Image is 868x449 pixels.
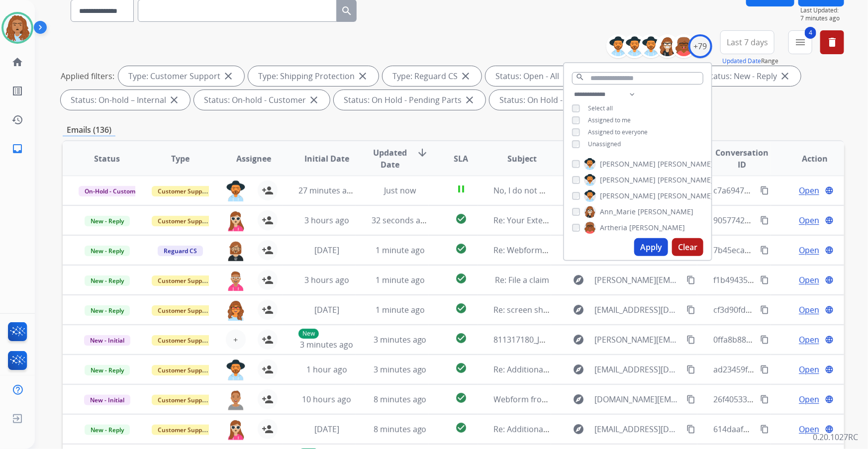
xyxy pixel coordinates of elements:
span: New - Reply [85,425,130,435]
mat-icon: language [825,186,834,195]
span: Initial Date [304,153,349,165]
span: Open [799,184,819,196]
mat-icon: person_add [262,184,274,196]
span: Customer Support [152,216,216,226]
span: [PERSON_NAME] [658,191,713,201]
span: Last Updated: [800,6,844,14]
span: [PERSON_NAME][EMAIL_ADDRESS][PERSON_NAME][DOMAIN_NAME] [595,334,681,346]
div: Status: New - Reply [696,66,801,86]
span: Open [799,304,819,316]
span: [DATE] [314,304,339,315]
span: 32 seconds ago [372,215,430,226]
mat-icon: person_add [262,274,274,286]
mat-icon: check_circle [455,392,467,404]
span: 3 minutes ago [374,364,427,375]
span: [EMAIL_ADDRESS][DOMAIN_NAME] [595,423,681,435]
th: Action [771,141,844,176]
span: Select all [588,104,613,112]
span: Status [94,153,120,165]
span: Open [799,423,819,435]
mat-icon: content_copy [760,186,769,195]
img: avatar [3,14,31,42]
span: New - Reply [85,305,130,316]
span: Unassigned [588,140,621,148]
mat-icon: person_add [262,214,274,226]
div: Status: Open - All [485,66,583,86]
mat-icon: language [825,335,834,344]
span: 3 hours ago [304,274,349,285]
span: Assigned to everyone [588,128,648,136]
div: Status: On Hold - Pending Parts [334,90,485,110]
mat-icon: search [341,5,353,17]
div: Status: On-hold - Customer [194,90,330,110]
mat-icon: explore [573,274,585,286]
span: [DATE] [314,424,339,435]
mat-icon: close [779,70,791,82]
span: [EMAIL_ADDRESS][DOMAIN_NAME] [595,363,681,375]
mat-icon: history [11,114,23,126]
mat-icon: content_copy [686,275,695,284]
p: Applied filters: [61,70,114,82]
button: Updated Date [722,57,761,65]
span: New - Initial [84,335,130,346]
span: Assigned to me [588,116,631,124]
mat-icon: person_add [262,393,274,405]
span: 8 minutes ago [374,424,427,435]
mat-icon: content_copy [760,365,769,374]
mat-icon: check_circle [455,302,467,314]
div: Status: On-hold – Internal [61,90,190,110]
span: Re: Additional information [494,364,592,375]
span: Last 7 days [727,40,768,44]
span: 3 minutes ago [374,334,427,345]
mat-icon: explore [573,423,585,435]
mat-icon: check_circle [455,422,467,434]
span: 3 minutes ago [300,339,353,350]
span: Customer Support [152,305,216,316]
mat-icon: person_add [262,423,274,435]
mat-icon: language [825,275,834,284]
span: Type [171,153,190,165]
span: 811317180_JOHNSAN8KERL_20241222 [494,334,635,345]
img: agent-avatar [226,389,246,410]
mat-icon: explore [573,363,585,375]
mat-icon: menu [794,36,806,48]
span: 614daafb-c799-4024-8f76-fe3fc537eb2b [713,424,860,435]
span: 0ffa8b88-a90a-4187-b483-a8d859c0b2e7 [713,334,865,345]
mat-icon: person_add [262,334,274,346]
button: Last 7 days [720,30,774,54]
span: + [233,334,238,346]
span: Open [799,244,819,256]
img: agent-avatar [226,359,246,380]
mat-icon: language [825,246,834,255]
span: [PERSON_NAME] [658,159,713,169]
mat-icon: pause [455,183,467,195]
span: Open [799,393,819,405]
mat-icon: person_add [262,304,274,316]
mat-icon: close [464,94,476,106]
mat-icon: search [576,73,584,82]
span: Artheria [600,223,627,233]
span: Ann_Marie [600,207,636,217]
mat-icon: content_copy [760,395,769,404]
span: 1 hour ago [306,364,347,375]
span: Reguard CS [158,246,203,256]
span: 1 minute ago [376,304,425,315]
span: [PERSON_NAME] [600,175,656,185]
span: Re: screen shot of error [494,304,583,315]
span: Re: File a claim [495,274,549,285]
span: 10 hours ago [302,394,351,405]
span: 9057742b-5f31-49d7-9744-55c484c95432 [713,215,865,226]
div: Type: Reguard CS [383,66,482,86]
mat-icon: close [357,70,369,82]
mat-icon: language [825,216,834,225]
mat-icon: content_copy [760,246,769,255]
span: 3 hours ago [304,215,349,226]
span: 8 minutes ago [374,394,427,405]
mat-icon: arrow_downward [416,147,428,159]
img: agent-avatar [226,240,246,261]
span: [EMAIL_ADDRESS][DOMAIN_NAME] [595,304,681,316]
span: 1 minute ago [376,245,425,256]
img: agent-avatar [226,419,246,440]
span: Customer Support [152,186,216,196]
span: New - Reply [85,365,130,375]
